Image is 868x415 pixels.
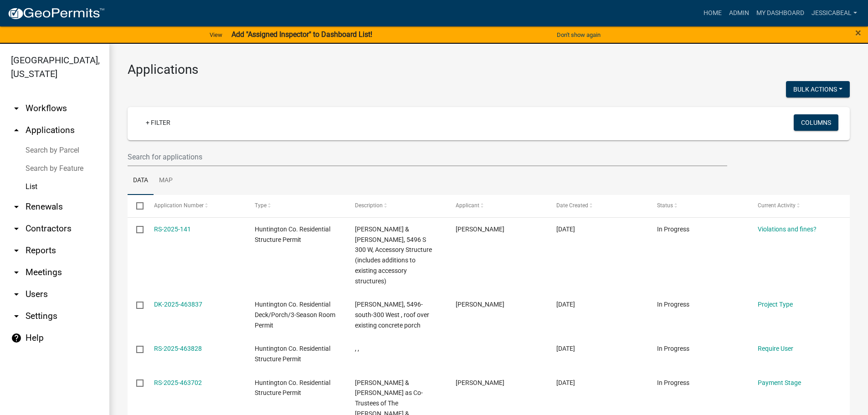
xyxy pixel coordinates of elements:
[855,26,861,39] span: ×
[128,148,727,166] input: Search for applications
[657,379,689,386] span: In Progress
[231,30,372,39] strong: Add "Assigned Inspector" to Dashboard List!
[355,345,359,352] span: , ,
[758,202,796,209] span: Current Activity
[255,301,335,329] span: Huntington Co. Residential Deck/Porch/3-Season Room Permit
[11,201,22,212] i: arrow_drop_down
[700,5,725,22] a: Home
[456,301,504,308] span: Jason
[447,195,548,217] datatable-header-cell: Applicant
[657,202,673,209] span: Status
[725,5,753,22] a: Admin
[556,301,575,308] span: 08/14/2025
[206,27,226,42] a: View
[456,202,479,209] span: Applicant
[556,345,575,352] span: 08/14/2025
[749,195,850,217] datatable-header-cell: Current Activity
[255,345,330,363] span: Huntington Co. Residential Structure Permit
[154,225,191,233] a: RS-2025-141
[11,245,22,256] i: arrow_drop_down
[548,195,648,217] datatable-header-cell: Date Created
[154,345,202,352] a: RS-2025-463828
[11,125,22,136] i: arrow_drop_up
[355,301,429,329] span: Jason meier, 5496-south-300 West , roof over existing concrete porch
[154,166,178,195] a: Map
[556,379,575,386] span: 08/14/2025
[246,195,346,217] datatable-header-cell: Type
[145,195,246,217] datatable-header-cell: Application Number
[553,27,604,42] button: Don't show again
[139,114,178,131] a: + Filter
[657,225,689,233] span: In Progress
[657,345,689,352] span: In Progress
[657,301,689,308] span: In Progress
[753,5,808,22] a: My Dashboard
[255,379,330,397] span: Huntington Co. Residential Structure Permit
[11,311,22,322] i: arrow_drop_down
[456,379,504,386] span: RICHARD D CAMPBELL
[758,379,801,386] a: Payment Stage
[255,202,267,209] span: Type
[855,27,861,38] button: Close
[11,289,22,300] i: arrow_drop_down
[758,345,793,352] a: Require User
[11,103,22,114] i: arrow_drop_down
[808,5,861,22] a: JessicaBeal
[346,195,447,217] datatable-header-cell: Description
[128,195,145,217] datatable-header-cell: Select
[11,333,22,343] i: help
[794,114,838,131] button: Columns
[154,301,202,308] a: DK-2025-463837
[456,225,504,233] span: Kimberly Hostetler
[255,225,330,243] span: Huntington Co. Residential Structure Permit
[556,225,575,233] span: 08/14/2025
[355,225,432,285] span: Meier, Jason F & Debra K, 5496 S 300 W, Accessory Structure (includes additions to existing acces...
[11,267,22,278] i: arrow_drop_down
[128,166,154,195] a: Data
[154,379,202,386] a: RS-2025-463702
[648,195,749,217] datatable-header-cell: Status
[128,62,850,77] h3: Applications
[154,202,204,209] span: Application Number
[556,202,588,209] span: Date Created
[11,223,22,234] i: arrow_drop_down
[758,301,793,308] a: Project Type
[355,202,383,209] span: Description
[758,225,817,233] a: Violations and fines?
[786,81,850,97] button: Bulk Actions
